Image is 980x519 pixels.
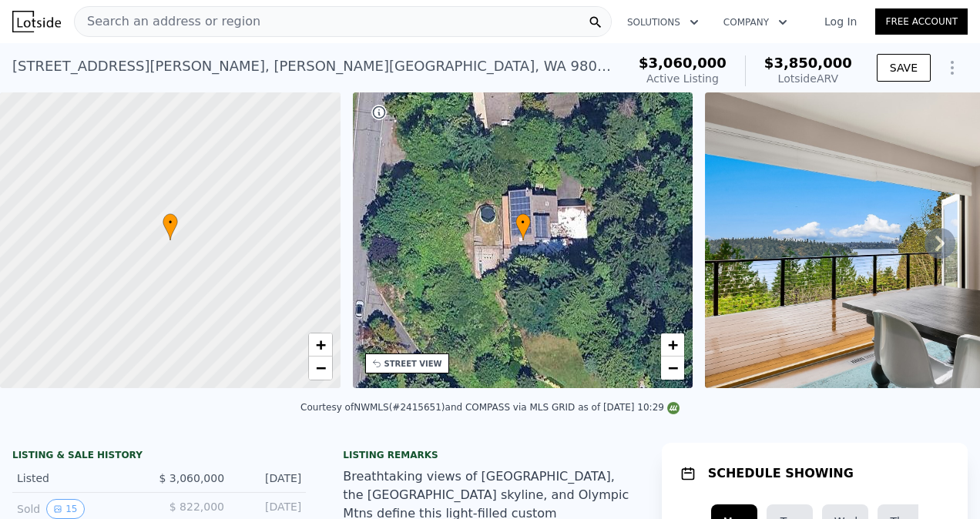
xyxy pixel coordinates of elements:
[315,358,325,377] span: −
[17,499,147,519] div: Sold
[667,402,680,414] img: NWMLS Logo
[711,8,800,36] button: Company
[163,216,178,229] span: •
[639,55,727,71] span: $3,060,000
[309,333,332,357] a: Zoom in
[668,358,678,377] span: −
[75,12,260,31] span: Search an address or region
[937,52,968,83] button: Show Options
[237,470,301,486] div: [DATE]
[668,335,678,354] span: +
[159,472,224,484] span: $ 3,060,000
[384,358,442,370] div: STREET VIEW
[515,216,531,229] span: •
[515,213,531,240] div: •
[163,213,178,240] div: •
[877,54,931,82] button: SAVE
[615,8,711,36] button: Solutions
[237,499,301,519] div: [DATE]
[661,333,684,357] a: Zoom in
[661,357,684,380] a: Zoom out
[708,464,854,483] h1: SCHEDULE SHOWING
[46,499,84,519] button: View historical data
[12,11,61,32] img: Lotside
[646,72,719,85] span: Active Listing
[12,55,614,77] div: [STREET_ADDRESS][PERSON_NAME] , [PERSON_NAME][GEOGRAPHIC_DATA] , WA 98040
[764,55,852,71] span: $3,850,000
[764,71,852,86] div: Lotside ARV
[169,501,224,513] span: $ 822,000
[12,449,306,464] div: LISTING & SALE HISTORY
[17,470,146,486] div: Listed
[343,449,636,461] div: Listing remarks
[309,357,332,380] a: Zoom out
[806,14,875,29] a: Log In
[315,335,325,354] span: +
[875,8,968,35] a: Free Account
[300,402,680,413] div: Courtesy of NWMLS (#2415651) and COMPASS via MLS GRID as of [DATE] 10:29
